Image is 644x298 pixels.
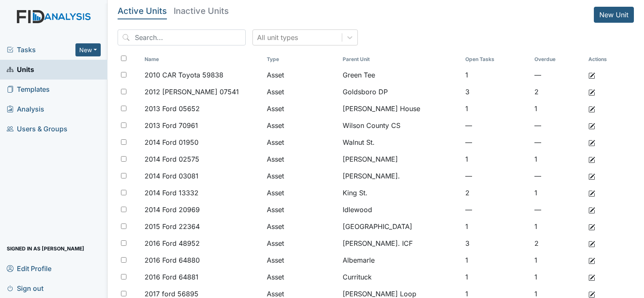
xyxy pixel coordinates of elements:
td: 1 [531,184,585,201]
span: 2013 Ford 05652 [145,104,200,114]
td: Asset [263,134,339,151]
td: Albemarle [339,252,462,269]
td: Asset [263,117,339,134]
a: Tasks [7,45,75,55]
td: — [531,168,585,184]
td: Asset [263,100,339,117]
td: Asset [263,184,339,201]
td: Asset [263,201,339,218]
h5: Active Units [118,7,167,15]
td: 2 [531,83,585,100]
h5: Inactive Units [174,7,229,15]
td: — [531,201,585,218]
td: Asset [263,83,339,100]
td: — [531,134,585,151]
td: [PERSON_NAME]. [339,168,462,184]
span: 2015 Ford 22364 [145,221,200,231]
input: Toggle All Rows Selected [121,56,126,61]
td: Asset [263,252,339,269]
th: Toggle SortBy [462,52,531,67]
td: Asset [263,168,339,184]
span: 2012 [PERSON_NAME] 07541 [145,87,239,97]
span: Templates [7,83,50,96]
td: [PERSON_NAME] House [339,100,462,117]
td: 2 [531,235,585,252]
span: 2014 Ford 02575 [145,154,199,164]
td: [PERSON_NAME] [339,151,462,168]
td: — [462,201,531,218]
td: 1 [462,67,531,83]
td: [GEOGRAPHIC_DATA] [339,218,462,235]
span: 2016 Ford 64881 [145,272,199,282]
td: Goldsboro DP [339,83,462,100]
th: Actions [585,52,627,67]
td: 1 [462,218,531,235]
td: Idlewood [339,201,462,218]
span: 2016 Ford 64880 [145,255,200,265]
th: Toggle SortBy [141,52,263,67]
td: 1 [462,151,531,168]
input: Search... [118,29,246,45]
td: — [462,134,531,151]
td: 1 [531,269,585,285]
td: 2 [462,184,531,201]
td: — [462,168,531,184]
td: 1 [531,252,585,269]
td: [PERSON_NAME]. ICF [339,235,462,252]
td: — [531,67,585,83]
span: Edit Profile [7,262,51,275]
td: King St. [339,184,462,201]
a: New Unit [594,7,634,23]
td: — [531,117,585,134]
span: 2014 Ford 13332 [145,188,199,198]
td: Asset [263,218,339,235]
th: Toggle SortBy [263,52,339,67]
td: Asset [263,269,339,285]
td: 1 [462,269,531,285]
td: 1 [462,100,531,117]
td: Wilson County CS [339,117,462,134]
span: 2014 Ford 03081 [145,171,199,181]
span: Units [7,63,34,76]
td: Asset [263,235,339,252]
th: Toggle SortBy [339,52,462,67]
span: 2010 CAR Toyota 59838 [145,70,223,80]
td: — [462,117,531,134]
span: 2016 Ford 48952 [145,238,200,248]
td: 1 [531,151,585,168]
td: Asset [263,151,339,168]
td: Walnut St. [339,134,462,151]
td: 3 [462,235,531,252]
td: 1 [531,100,585,117]
span: Users & Groups [7,122,67,136]
td: Currituck [339,269,462,285]
td: 3 [462,83,531,100]
th: Toggle SortBy [531,52,585,67]
span: Sign out [7,282,43,295]
span: 2014 Ford 20969 [145,205,200,215]
td: 1 [462,252,531,269]
button: New [75,43,101,56]
span: 2014 Ford 01950 [145,137,199,147]
div: All unit types [257,32,298,43]
td: Asset [263,67,339,83]
span: 2013 Ford 70961 [145,120,198,130]
span: Signed in as [PERSON_NAME] [7,242,84,255]
span: Analysis [7,103,44,116]
td: Green Tee [339,67,462,83]
td: 1 [531,218,585,235]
